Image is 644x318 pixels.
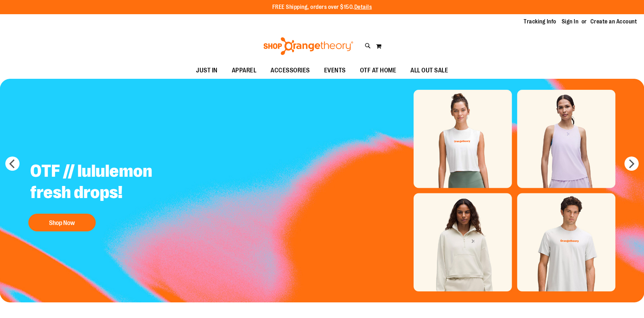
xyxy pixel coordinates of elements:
[354,4,372,10] a: Details
[232,62,257,78] span: APPAREL
[25,155,201,235] a: OTF // lululemon fresh drops! Shop Now
[624,157,639,171] button: next
[562,18,579,26] a: Sign In
[196,62,218,78] span: JUST IN
[324,62,346,78] span: EVENTS
[25,155,201,210] h2: OTF // lululemon fresh drops!
[272,3,372,11] p: FREE Shipping, orders over $150.
[262,37,354,55] img: Shop Orangetheory
[28,214,96,231] button: Shop Now
[410,62,448,78] span: ALL OUT SALE
[524,18,556,26] a: Tracking Info
[590,18,637,26] a: Create an Account
[271,62,310,78] span: ACCESSORIES
[360,62,397,78] span: OTF AT HOME
[5,157,20,171] button: prev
